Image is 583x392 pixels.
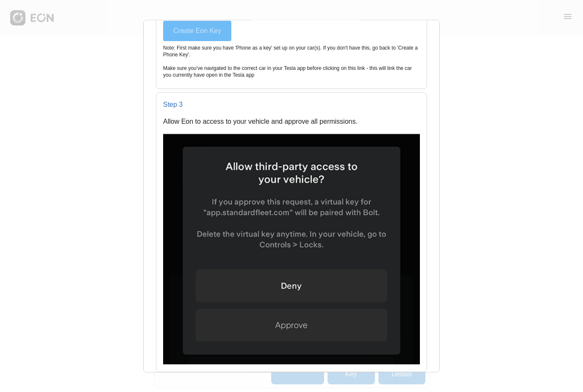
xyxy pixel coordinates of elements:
[163,99,420,109] p: Step 3
[163,20,231,41] button: Create Eon Key
[163,116,420,126] p: Allow Eon to access to your vehicle and approve all permissions.
[163,64,420,78] p: Make sure you've navigated to the correct car in your Tesla app before clicking on this link - th...
[163,133,420,364] img: setup-virtual-key-1
[163,44,420,58] p: Note: First make sure you have 'Phone as a key' set up on your car(s). If you don't have this, go...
